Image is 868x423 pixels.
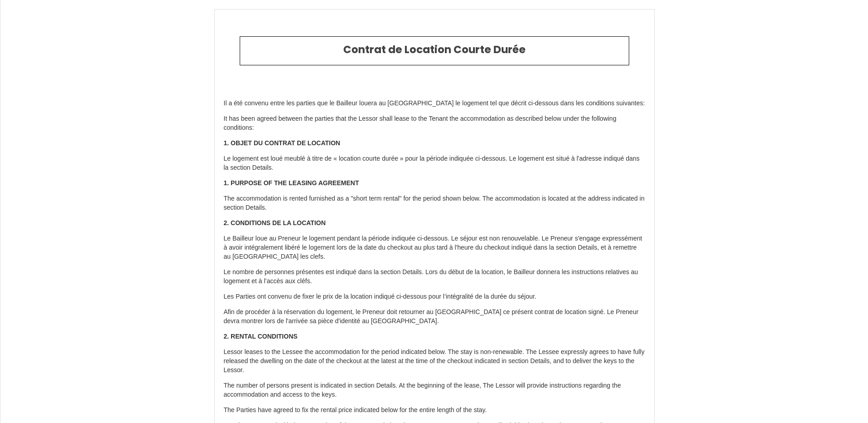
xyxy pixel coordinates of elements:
h2: Contrat de Location Courte Durée [247,44,622,56]
p: The Parties have agreed to fix the rental price indicated below for the entire length of the stay. [224,406,645,415]
p: The number of persons present is indicated in section Details. At the beginning of the lease, The... [224,381,645,399]
p: Lessor leases to the Lessee the accommodation for the period indicated below. The stay is non-ren... [224,348,645,375]
p: Les Parties ont convenu de fixer le prix de la location indiqué ci-dessous pour l’intégralité de ... [224,292,645,301]
strong: 2. CONDITIONS DE LA LOCATION [224,219,326,226]
p: Le nombre de personnes présentes est indiqué dans la section Details. Lors du début de la locatio... [224,268,645,286]
strong: 1. OBJET DU CONTRAT DE LOCATION [224,139,340,147]
strong: 1. PURPOSE OF THE LEASING AGREEMENT [224,179,359,187]
p: The accommodation is rented furnished as a "short term rental" for the period shown below. The ac... [224,194,645,212]
p: Afin de procéder à la réservation du logement, le Preneur doit retourner au [GEOGRAPHIC_DATA] ce ... [224,308,645,326]
p: It has been agreed between the parties that the Lessor shall lease to the Tenant the accommodatio... [224,114,645,133]
strong: 2. RENTAL CONDITIONS [224,333,298,340]
p: Le logement est loué meublé à titre de « location courte durée » pour la période indiquée ci-dess... [224,154,645,172]
p: Le Bailleur loue au Preneur le logement pendant la période indiquée ci-dessous. Le séjour est non... [224,234,645,261]
p: Il a été convenu entre les parties que le Bailleur louera au [GEOGRAPHIC_DATA] le logement tel qu... [224,99,645,108]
